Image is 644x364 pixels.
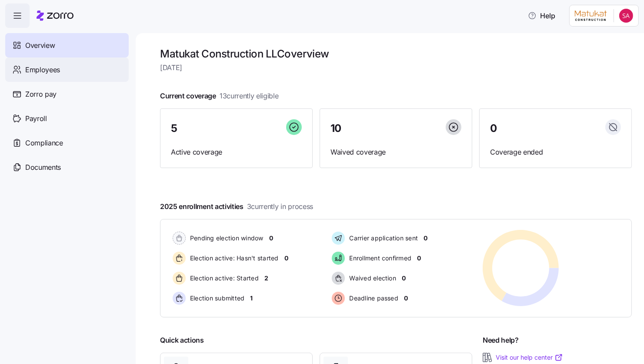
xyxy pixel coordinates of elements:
a: Documents [5,155,129,179]
span: 2 [264,274,268,283]
span: 0 [404,294,408,303]
span: Pending election window [187,234,264,243]
span: Employees [25,64,60,75]
span: Election active: Hasn't started [187,254,279,263]
span: Election submitted [187,294,245,303]
span: Need help? [483,335,519,346]
span: [DATE] [160,62,632,73]
a: Payroll [5,106,129,131]
span: Payroll [25,113,47,124]
span: Coverage ended [490,147,621,158]
img: 0415e6df7966c02dd7dc1be38e1bd6ef [619,9,633,23]
span: 0 [417,254,421,263]
span: Zorro pay [25,89,57,100]
img: Employer logo [575,10,607,21]
span: 2025 enrollment activities [160,201,313,212]
span: 13 currently eligible [220,91,279,101]
button: Help [521,7,562,24]
span: 0 [269,234,273,243]
a: Visit our help center [496,353,563,362]
span: Current coverage [160,91,279,101]
span: 10 [330,123,341,134]
span: 0 [490,123,497,134]
span: Compliance [25,138,63,148]
span: Help [528,10,555,21]
span: 1 [250,294,253,303]
span: 0 [284,254,288,263]
span: 0 [402,274,406,283]
h1: Matukat Construction LLC overview [160,47,632,61]
span: Deadline passed [347,294,398,303]
span: Enrollment confirmed [347,254,411,263]
span: Waived election [347,274,396,283]
span: 5 [171,123,177,134]
a: Zorro pay [5,82,129,106]
span: Waived coverage [330,147,461,158]
span: Election active: Started [187,274,259,283]
span: 0 [424,234,427,243]
span: Active coverage [171,147,302,158]
span: Overview [25,40,55,51]
span: Carrier application sent [347,234,418,243]
a: Compliance [5,131,129,155]
span: Documents [25,162,61,173]
a: Overview [5,33,129,57]
span: Quick actions [160,335,204,346]
span: 3 currently in process [247,201,313,212]
a: Employees [5,57,129,82]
